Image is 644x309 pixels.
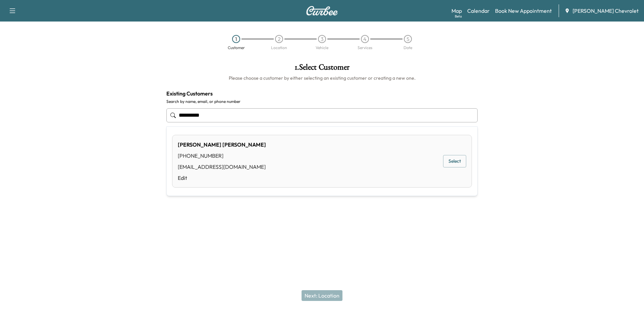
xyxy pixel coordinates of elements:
[178,152,266,160] div: [PHONE_NUMBER]
[358,46,372,50] div: Services
[166,99,478,104] label: Search by name, email, or phone number
[443,155,466,167] button: Select
[166,89,478,98] h4: Existing Customers
[316,46,328,50] div: Vehicle
[455,14,462,19] div: Beta
[404,35,412,43] div: 5
[306,6,338,15] img: Curbee Logo
[271,46,287,50] div: Location
[232,35,240,43] div: 1
[178,174,266,182] a: Edit
[318,35,326,43] div: 3
[451,7,462,15] a: MapBeta
[178,141,266,149] div: [PERSON_NAME] [PERSON_NAME]
[361,35,369,43] div: 4
[166,63,478,75] h1: 1 . Select Customer
[166,75,478,81] h6: Please choose a customer by either selecting an existing customer or creating a new one.
[404,46,412,50] div: Date
[178,163,266,171] div: [EMAIL_ADDRESS][DOMAIN_NAME]
[228,46,245,50] div: Customer
[467,7,490,15] a: Calendar
[275,35,283,43] div: 2
[573,7,639,15] span: [PERSON_NAME] Chevrolet
[495,7,552,15] a: Book New Appointment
